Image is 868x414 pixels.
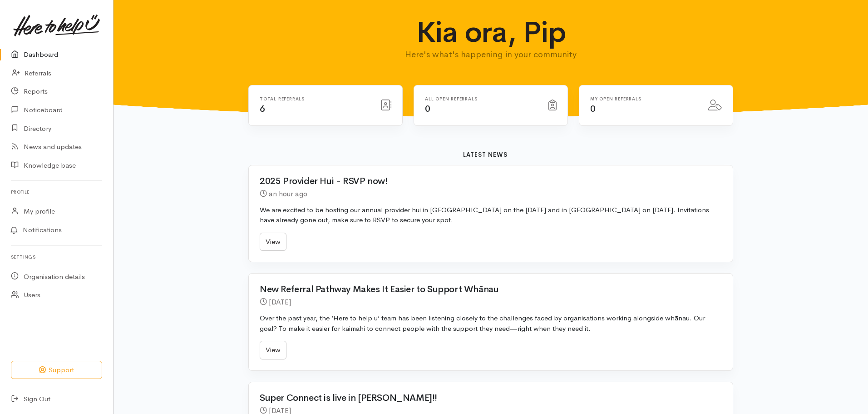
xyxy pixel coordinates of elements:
[260,176,711,186] h2: 2025 Provider Hui - RSVP now!
[313,16,669,48] h1: Kia ora, Pip
[425,103,430,115] span: 0
[269,297,291,307] time: [DATE]
[463,151,508,159] b: Latest news
[260,393,711,403] h2: Super Connect is live in [PERSON_NAME]!!
[260,205,722,225] p: We are excited to be hosting our annual provider hui in [GEOGRAPHIC_DATA] on the [DATE] and in [G...
[11,251,102,263] h6: Settings
[590,96,697,101] h6: My open referrals
[260,313,722,334] p: Over the past year, the ‘Here to help u’ team has been listening closely to the challenges faced ...
[269,189,307,199] time: an hour ago
[11,186,102,198] h6: Profile
[260,284,711,294] h2: New Referral Pathway Makes It Easier to Support Whānau
[260,341,286,359] a: View
[11,361,102,379] button: Support
[590,103,596,115] span: 0
[260,103,265,115] span: 6
[425,96,538,101] h6: All open referrals
[260,233,286,251] a: View
[313,48,669,61] p: Here's what's happening in your community
[260,96,370,101] h6: Total referrals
